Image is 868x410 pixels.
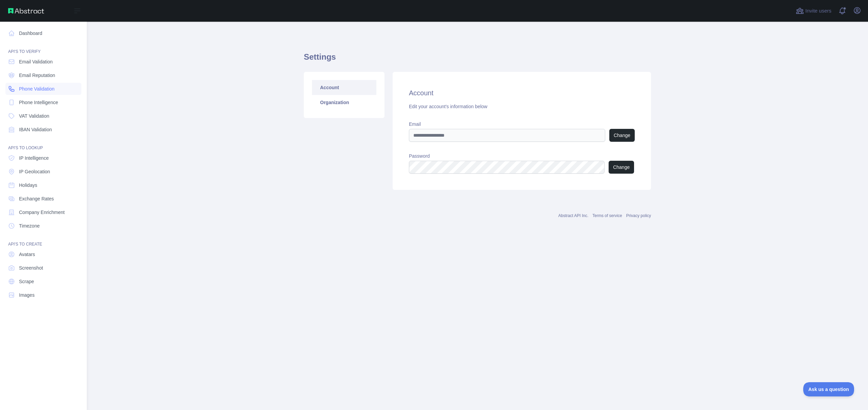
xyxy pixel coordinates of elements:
[5,165,81,178] a: IP Geolocation
[19,292,35,298] span: Images
[5,220,81,232] a: Timezone
[409,121,635,128] label: Email
[5,123,81,136] a: IBAN Validation
[19,58,53,65] span: Email Validation
[304,52,651,68] h1: Settings
[312,80,376,95] a: Account
[19,195,54,202] span: Exchange Rates
[794,5,833,16] button: Invite users
[5,56,81,68] a: Email Validation
[5,83,81,95] a: Phone Validation
[5,206,81,218] a: Company Enrichment
[409,153,635,159] label: Password
[19,182,37,189] span: Holidays
[5,41,81,54] div: API'S TO VERIFY
[19,209,65,216] span: Company Enrichment
[19,99,58,106] span: Phone Intelligence
[5,248,81,260] a: Avatars
[5,289,81,301] a: Images
[5,179,81,191] a: Holidays
[5,152,81,164] a: IP Intelligence
[5,275,81,288] a: Scrape
[19,222,40,229] span: Timezone
[8,8,44,14] img: Abstract API
[805,7,831,15] span: Invite users
[5,27,81,39] a: Dashboard
[5,233,81,247] div: API'S TO CREATE
[19,251,35,258] span: Avatars
[19,265,43,271] span: Screenshot
[19,72,55,79] span: Email Reputation
[19,126,52,133] span: IBAN Validation
[5,69,81,81] a: Email Reputation
[626,213,651,218] a: Privacy policy
[19,168,50,175] span: IP Geolocation
[609,161,634,174] button: Change
[19,113,49,119] span: VAT Validation
[409,88,635,98] h2: Account
[5,137,81,151] div: API'S TO LOOKUP
[609,129,635,142] button: Change
[19,278,34,285] span: Scrape
[19,85,55,92] span: Phone Validation
[558,213,589,218] a: Abstract API Inc.
[409,103,635,110] div: Edit your account's information below
[592,213,622,218] a: Terms of service
[5,193,81,205] a: Exchange Rates
[312,95,376,110] a: Organization
[803,382,854,396] iframe: Toggle Customer Support
[5,262,81,274] a: Screenshot
[5,110,81,122] a: VAT Validation
[19,155,49,161] span: IP Intelligence
[5,96,81,109] a: Phone Intelligence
